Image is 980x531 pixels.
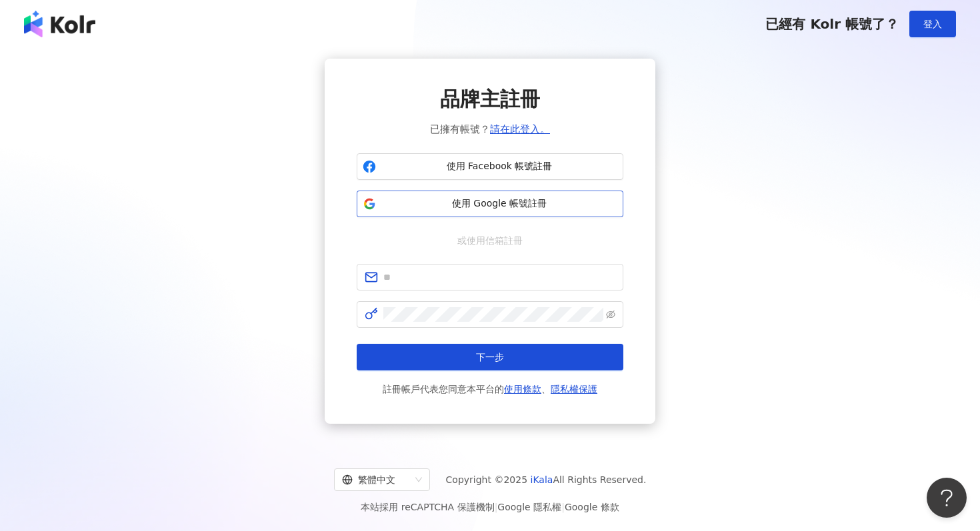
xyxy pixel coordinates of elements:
a: 使用條款 [504,384,541,394]
a: 隱私權保護 [551,384,597,394]
span: eye-invisible [606,310,615,319]
img: logo [24,11,95,37]
span: Copyright © 2025 All Rights Reserved. [446,472,647,488]
button: 使用 Google 帳號註冊 [357,191,623,217]
a: Google 隱私權 [497,502,561,512]
span: 或使用信箱註冊 [448,233,532,248]
span: 品牌主註冊 [440,85,540,113]
span: 本站採用 reCAPTCHA 保護機制 [361,499,619,515]
span: 登入 [923,19,942,29]
button: 下一步 [357,344,623,370]
a: iKala [531,474,553,485]
span: 已經有 Kolr 帳號了？ [765,16,899,32]
button: 使用 Facebook 帳號註冊 [357,153,623,180]
span: 下一步 [476,352,504,362]
span: 使用 Google 帳號註冊 [381,197,617,211]
span: 已擁有帳號？ [430,121,550,137]
span: | [495,502,498,512]
span: 使用 Facebook 帳號註冊 [381,160,617,173]
a: Google 條款 [565,502,619,512]
span: 註冊帳戶代表您同意本平台的 、 [383,381,597,397]
iframe: Help Scout Beacon - Open [927,478,967,518]
span: | [561,502,565,512]
a: 請在此登入。 [490,123,550,135]
button: 登入 [909,11,956,37]
div: 繁體中文 [342,469,410,490]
